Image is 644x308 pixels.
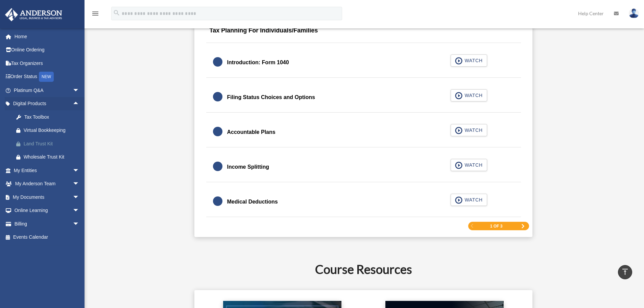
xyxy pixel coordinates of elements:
a: Platinum Q&Aarrow_drop_down [5,84,90,97]
a: Tax Toolbox [9,110,90,124]
div: Filing Status Choices and Options [227,93,315,102]
i: vertical_align_top [621,268,629,276]
h2: Course Resources [115,261,612,278]
div: Tax Planning For Individuals/Families [206,22,521,43]
span: arrow_drop_down [73,164,86,177]
a: My Documentsarrow_drop_down [5,190,90,204]
span: arrow_drop_down [73,204,86,218]
button: WATCH [451,89,487,101]
span: arrow_drop_down [73,177,86,191]
span: arrow_drop_down [73,217,86,231]
img: User Pic [629,8,639,18]
a: Online Learningarrow_drop_down [5,204,90,217]
div: NEW [39,72,54,82]
a: Accountable Plans WATCH [213,124,514,140]
a: Digital Productsarrow_drop_up [5,97,90,111]
span: arrow_drop_down [73,190,86,204]
div: Virtual Bookkeeping [24,126,81,135]
a: Virtual Bookkeeping [9,124,90,137]
a: Events Calendar [5,231,90,244]
span: WATCH [462,162,482,168]
div: Medical Deductions [227,197,278,207]
div: Income Splitting [227,162,269,172]
span: arrow_drop_up [73,97,86,111]
a: My Anderson Teamarrow_drop_down [5,177,90,191]
a: Tax Organizers [5,56,90,70]
span: 1 of 3 [490,224,503,228]
a: menu [91,12,99,18]
a: Billingarrow_drop_down [5,217,90,231]
img: Anderson Advisors Platinum Portal [3,8,64,21]
button: WATCH [451,124,487,136]
a: Order StatusNEW [5,70,90,84]
span: WATCH [462,127,482,134]
div: Land Trust Kit [24,140,81,148]
a: vertical_align_top [618,265,632,279]
a: Land Trust Kit [9,137,90,150]
button: WATCH [451,194,487,206]
span: WATCH [462,92,482,99]
a: Medical Deductions WATCH [213,194,514,210]
span: arrow_drop_down [73,84,86,97]
div: Wholesale Trust Kit [24,153,81,161]
i: menu [91,9,99,18]
div: Accountable Plans [227,127,276,137]
a: My Entitiesarrow_drop_down [5,164,90,177]
button: WATCH [451,54,487,67]
a: Filing Status Choices and Options WATCH [213,89,514,105]
a: Home [5,30,90,43]
span: WATCH [462,57,482,64]
div: Tax Toolbox [24,113,81,121]
i: search [113,9,120,17]
a: Wholesale Trust Kit [9,150,90,164]
a: Online Ordering [5,43,90,57]
a: Income Splitting WATCH [213,159,514,175]
div: Introduction: Form 1040 [227,58,289,67]
a: Next Page [521,224,525,229]
button: WATCH [451,159,487,171]
a: Introduction: Form 1040 WATCH [213,54,514,71]
span: WATCH [462,196,482,203]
